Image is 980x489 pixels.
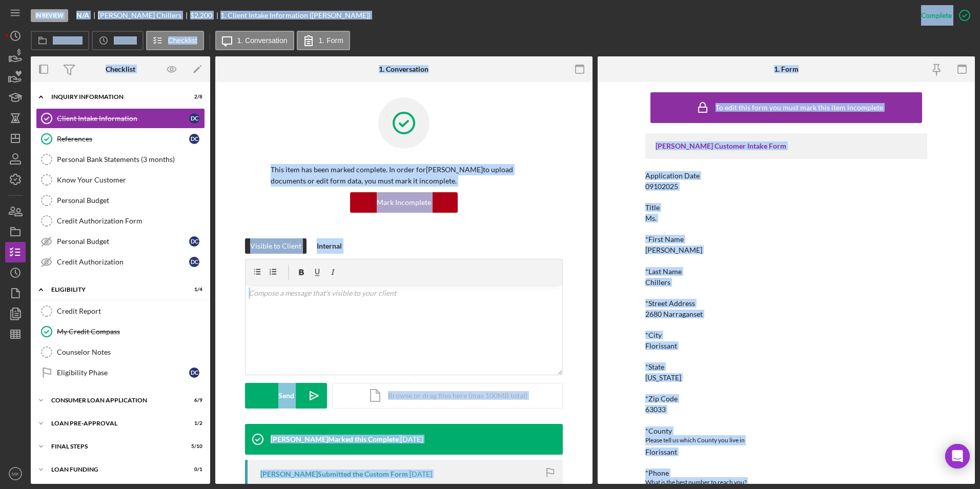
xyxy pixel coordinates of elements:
div: References [57,135,189,143]
div: Eligibility [51,287,177,293]
div: Visible to Client [250,238,301,254]
div: Consumer Loan Application [51,397,177,403]
a: Personal Budget [36,190,205,211]
div: Credit Authorization [57,258,189,266]
div: *State [645,363,927,371]
div: 1. Client Intake Information ([PERSON_NAME]) [220,11,371,19]
button: Activity [92,31,143,50]
button: Mark Incomplete [350,192,458,213]
div: 2 / 8 [184,94,202,100]
button: MK [5,463,26,484]
div: Personal Budget [57,237,189,246]
div: Send [278,383,294,409]
button: Internal [312,238,347,254]
b: N/A [76,11,89,19]
div: 6 / 9 [184,397,202,403]
div: [PERSON_NAME] [645,246,702,254]
a: Credit Authorization Form [36,211,205,231]
label: Overview [53,36,83,45]
div: Client Intake Information [57,114,189,123]
div: *Street Address [645,299,927,308]
div: D C [189,368,199,378]
div: 2680 Narraganset [645,310,703,318]
div: 0 / 1 [184,466,202,473]
a: Personal Bank Statements (3 months) [36,149,205,170]
button: 1. Form [297,31,350,50]
a: Client Intake InformationDC [36,108,205,129]
a: Credit AuthorizationDC [36,252,205,272]
div: [PERSON_NAME] Chillers [98,11,190,19]
div: D C [189,236,199,247]
button: Visible to Client [245,238,307,254]
div: Inquiry Information [51,94,177,100]
div: D C [189,257,199,267]
p: This item has been marked complete. In order for [PERSON_NAME] to upload documents or edit form d... [271,164,537,187]
a: My Credit Compass [36,321,205,342]
div: Checklist [106,65,135,73]
div: Florissant [645,342,677,350]
div: [PERSON_NAME] Marked this Complete [271,435,399,443]
div: Credit Authorization Form [57,217,205,225]
div: In Review [31,9,68,22]
button: Overview [31,31,89,50]
label: Activity [114,36,136,45]
div: [PERSON_NAME] Customer Intake Form [656,142,917,150]
div: 1. Form [774,65,799,73]
div: Application Date [645,172,927,180]
div: D C [189,113,199,124]
text: MK [12,471,19,477]
div: 63033 [645,405,666,414]
div: [PERSON_NAME] Submitted the Custom Form [260,470,408,478]
span: $2,200 [190,11,212,19]
label: Checklist [168,36,197,45]
div: 09102025 [645,182,678,191]
div: Credit Report [57,307,205,315]
button: Send [245,383,327,409]
div: 5 / 10 [184,443,202,450]
div: *County [645,427,927,435]
div: Eligibility Phase [57,369,189,377]
div: Personal Bank Statements (3 months) [57,155,205,164]
a: Credit Report [36,301,205,321]
div: Mark Incomplete [377,192,431,213]
div: *First Name [645,235,927,243]
time: 2025-09-10 16:31 [410,470,432,478]
div: D C [189,134,199,144]
div: Loan Funding [51,466,177,473]
div: 1 / 4 [184,287,202,293]
div: [US_STATE] [645,374,681,382]
button: Checklist [146,31,204,50]
div: Know Your Customer [57,176,205,184]
div: Counselor Notes [57,348,205,356]
div: Title [645,203,927,212]
div: Ms. [645,214,657,222]
label: 1. Form [319,36,343,45]
div: Florissant [645,448,677,456]
div: Open Intercom Messenger [945,444,970,468]
time: 2025-09-10 23:45 [400,435,423,443]
a: Eligibility PhaseDC [36,362,205,383]
div: Loan Pre-Approval [51,420,177,426]
button: Complete [911,5,975,26]
a: ReferencesDC [36,129,205,149]
div: 1. Conversation [379,65,428,73]
a: Personal BudgetDC [36,231,205,252]
button: 1. Conversation [215,31,294,50]
a: Know Your Customer [36,170,205,190]
a: Counselor Notes [36,342,205,362]
div: Internal [317,238,342,254]
div: Please tell us which County you live in [645,435,927,445]
div: Complete [921,5,952,26]
div: *Phone [645,469,927,477]
div: *Last Name [645,268,927,276]
div: 1 / 2 [184,420,202,426]
div: *Zip Code [645,395,927,403]
div: *City [645,331,927,339]
div: To edit this form you must mark this item incomplete [716,104,883,112]
div: FINAL STEPS [51,443,177,450]
div: Chillers [645,278,670,287]
div: My Credit Compass [57,328,205,336]
div: What is the best number to reach you? [645,477,927,487]
div: Personal Budget [57,196,205,205]
label: 1. Conversation [237,36,288,45]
